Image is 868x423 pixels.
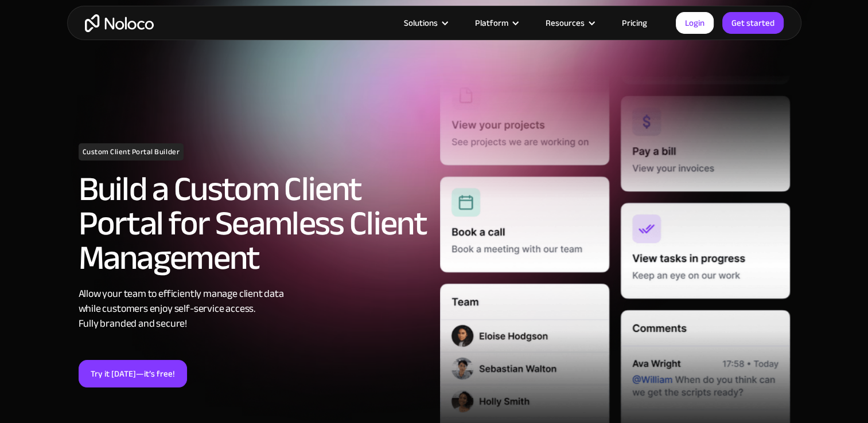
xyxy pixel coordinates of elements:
h2: Build a Custom Client Portal for Seamless Client Management [79,172,429,275]
a: Pricing [608,15,661,30]
a: home [85,14,154,32]
div: Resources [531,15,608,30]
a: Get started [722,12,784,34]
div: Allow your team to efficiently manage client data while customers enjoy self-service access. Full... [79,287,429,331]
div: Solutions [404,15,438,30]
div: Platform [475,15,508,30]
a: Try it [DATE]—it’s free! [79,360,187,387]
div: Solutions [390,15,461,30]
div: Resources [546,15,585,30]
h1: Custom Client Portal Builder [79,143,184,160]
div: Platform [461,15,531,30]
a: Login [676,12,714,34]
